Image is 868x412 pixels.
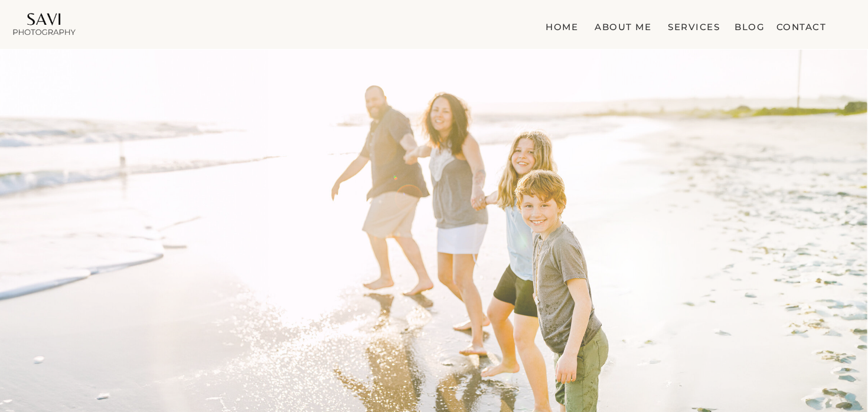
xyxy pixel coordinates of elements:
[542,19,578,31] a: home
[588,19,651,31] a: about me
[732,19,765,31] a: blog
[775,19,826,31] a: contact
[665,19,722,31] a: Services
